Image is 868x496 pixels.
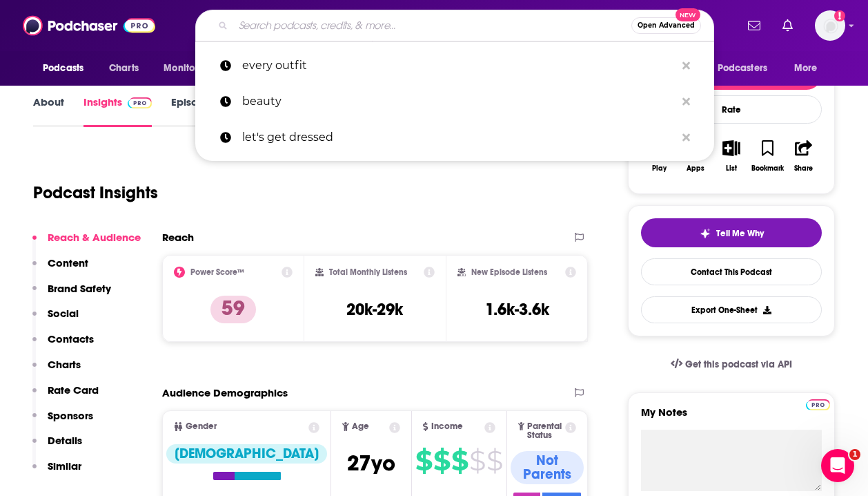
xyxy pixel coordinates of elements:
span: 27 yo [347,450,395,477]
img: User Profile [815,10,845,41]
a: Contact This Podcast [641,258,822,285]
button: tell me why sparkleTell Me Why [641,218,822,247]
p: Rate Card [48,383,99,397]
div: Rate [641,95,822,124]
label: My Notes [641,406,822,430]
p: Charts [48,358,81,371]
iframe: Intercom live chat [821,449,854,482]
p: Contacts [48,332,94,345]
img: Podchaser Pro [128,97,152,108]
button: Rate Card [32,383,99,409]
a: every outfit [195,48,714,84]
div: Play [652,164,667,173]
button: open menu [785,55,835,82]
h2: Reach [162,231,194,244]
a: InsightsPodchaser Pro [83,95,152,127]
span: 1 [849,449,860,460]
h2: New Episode Listens [471,267,547,277]
span: Get this podcast via API [685,359,792,370]
button: Similar [32,459,81,485]
button: Details [32,434,82,459]
button: Brand Safety [32,282,111,307]
p: Details [48,434,82,447]
div: Apps [687,164,704,173]
button: List [713,131,749,181]
div: Search podcasts, credits, & more... [195,10,714,41]
span: Gender [186,422,217,431]
svg: Add a profile image [834,10,845,21]
span: For Podcasters [701,59,767,78]
span: Age [352,422,369,431]
p: Sponsors [48,409,93,422]
span: Monitoring [164,59,213,78]
h2: Power Score™ [190,267,244,277]
input: Search podcasts, credits, & more... [233,15,631,37]
span: $ [451,450,468,472]
p: 59 [210,296,256,323]
button: Bookmark [749,131,785,181]
h2: Total Monthly Listens [329,267,407,277]
a: Episodes2194 [171,95,243,127]
span: Logged in as AparnaKulkarni [815,10,845,41]
button: Contacts [32,332,94,358]
div: Share [794,164,813,173]
div: Bookmark [751,164,784,173]
span: Income [431,422,463,431]
button: Sponsors [32,409,93,435]
p: let's get dressed [242,120,675,155]
div: List [726,164,737,173]
a: Show notifications dropdown [742,14,766,37]
span: Charts [109,59,139,78]
button: Social [32,307,79,332]
a: Charts [100,55,147,82]
button: Export One-Sheet [641,296,822,323]
span: $ [415,450,432,472]
span: New [675,8,700,21]
div: [DEMOGRAPHIC_DATA] [166,444,327,464]
button: Charts [32,358,81,383]
a: let's get dressed [195,120,714,155]
img: Podchaser Pro [806,399,830,410]
img: Podchaser - Follow, Share and Rate Podcasts [23,12,155,39]
span: Open Advanced [638,22,695,29]
div: Not Parents [511,451,584,484]
button: Share [786,131,822,181]
a: Get this podcast via API [660,347,803,381]
span: Podcasts [43,59,83,78]
p: Reach & Audience [48,231,141,244]
h1: Podcast Insights [33,182,158,203]
p: beauty [242,84,675,120]
h3: 20k-29k [346,299,403,320]
p: every outfit [242,48,675,84]
span: $ [469,450,485,472]
a: Show notifications dropdown [777,14,798,37]
button: Open AdvancedNew [631,17,701,34]
p: Content [48,256,88,269]
button: Show profile menu [815,10,845,41]
span: More [794,59,818,78]
span: $ [433,450,450,472]
p: Brand Safety [48,282,111,295]
p: Similar [48,459,81,473]
a: Pro website [806,397,830,410]
img: tell me why sparkle [700,228,711,239]
button: open menu [154,55,230,82]
button: open menu [692,55,787,82]
h2: Audience Demographics [162,386,288,399]
a: About [33,95,64,127]
button: Reach & Audience [32,231,141,256]
p: Social [48,307,79,320]
button: Content [32,256,88,282]
span: $ [486,450,502,472]
span: Tell Me Why [716,228,764,239]
span: Parental Status [527,422,562,440]
a: beauty [195,84,714,120]
button: open menu [33,55,101,82]
h3: 1.6k-3.6k [485,299,549,320]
